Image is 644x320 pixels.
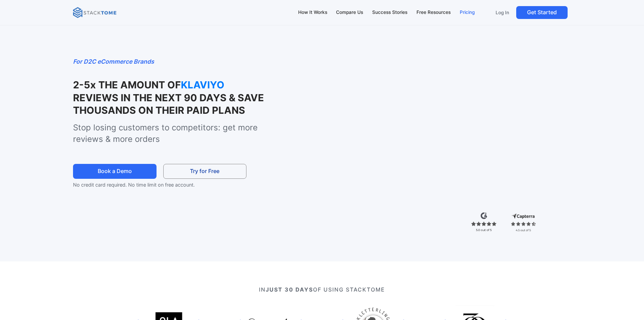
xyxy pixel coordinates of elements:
[516,6,568,19] a: Get Started
[496,9,509,16] p: Log In
[266,286,313,293] strong: JUST 30 DAYS
[77,39,82,45] img: tab_keywords_by_traffic_grey.svg
[73,92,264,116] strong: REVIEWS IN THE NEXT 90 DAYS & SAVE THOUSANDS ON THEIR PAID PLANS
[19,11,33,16] div: v 4.0.25
[98,285,546,294] p: IN OF USING STACKTOME
[27,39,33,45] img: tab_domain_overview_orange.svg
[73,122,287,145] p: Stop losing customers to competitors: get more reviews & more orders
[298,9,327,16] div: How It Works
[18,18,76,23] div: Domaine: [DOMAIN_NAME]
[84,40,103,44] div: Mots-clés
[163,164,246,179] a: Try for Free
[11,18,16,23] img: website_grey.svg
[35,40,52,44] div: Domaine
[73,181,258,189] p: No credit card required. No time limit on free account.
[181,79,248,91] strong: KLAVIYO
[73,79,181,91] strong: 2-5x THE AMOUNT OF
[491,6,514,19] a: Log In
[333,5,366,20] a: Compare Us
[413,5,454,20] a: Free Resources
[336,9,363,16] div: Compare Us
[295,5,330,20] a: How It Works
[302,57,571,209] iframe: StackTome- product_demo 07.24 - 1.3x speed (1080p)
[73,58,154,65] em: For D2C eCommerce Brands
[460,9,475,16] div: Pricing
[11,11,16,16] img: logo_orange.svg
[73,164,156,179] a: Book a Demo
[372,9,407,16] div: Success Stories
[456,5,478,20] a: Pricing
[369,5,411,20] a: Success Stories
[416,9,451,16] div: Free Resources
